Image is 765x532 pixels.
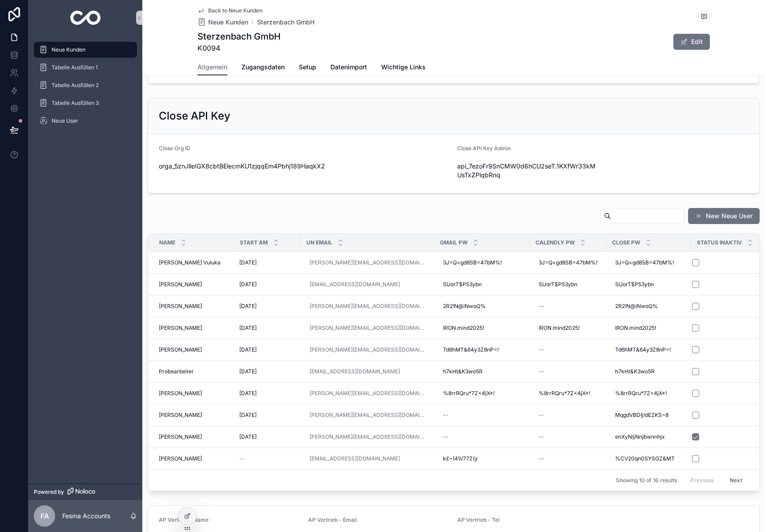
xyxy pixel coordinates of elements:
[159,259,221,266] span: [PERSON_NAME] Vuluka
[535,452,601,466] a: --
[306,343,429,357] a: [PERSON_NAME][EMAIL_ADDRESS][DOMAIN_NAME]
[239,390,257,397] span: [DATE]
[539,390,590,397] span: %8rrRQru*7Z<4jX*!
[239,346,257,353] span: [DATE]
[257,18,314,27] a: Sterzenbach GmbH
[159,412,229,419] a: [PERSON_NAME]
[28,484,142,500] a: Powered by
[299,63,316,72] span: Setup
[239,433,295,440] a: [DATE]
[306,239,332,246] span: UN Email
[443,368,483,375] span: h7kHt&K3wo5R
[439,452,524,466] a: k£~(4\V77Z(y
[239,281,257,288] span: [DATE]
[440,239,467,246] span: Gmail Pw
[240,239,268,246] span: Start am
[535,299,601,313] a: --
[239,324,257,332] span: [DATE]
[310,412,425,419] a: [PERSON_NAME][EMAIL_ADDRESS][DOMAIN_NAME]
[539,303,544,310] div: --
[535,343,601,357] a: --
[306,408,429,422] a: [PERSON_NAME][EMAIL_ADDRESS][DOMAIN_NAME]
[688,208,760,224] a: New Neue User
[381,63,426,72] span: Wichtige Links
[159,433,202,440] span: [PERSON_NAME]
[159,346,202,353] span: [PERSON_NAME]
[615,324,656,332] span: IRON.mind2025!
[381,59,426,77] a: Wichtige Links
[612,430,686,444] a: enXyN§Nnjbwnnhjx
[612,239,640,246] span: Close Pw
[443,259,502,266] span: 3J=Q<gd8SB=47bM%!
[457,145,511,152] span: Close API Key Admin
[539,259,597,266] span: 3J=Q<gd8SB=47bM%!
[159,162,450,171] span: orga_5znJlleIGX8cbtBElecmKU1zjqqEm4Pbhj189HaqkX2
[306,364,429,379] a: [EMAIL_ADDRESS][DOMAIN_NAME]
[159,324,202,332] span: [PERSON_NAME]
[612,256,686,270] a: 3J=Q<gd8SB=47bM%!
[673,34,710,50] button: Edit
[159,259,229,266] a: [PERSON_NAME] Vuluka
[208,7,262,14] span: Back to Neue Kunden
[239,455,295,462] a: --
[239,303,295,310] a: [DATE]
[197,18,248,27] a: Neue Kunden
[310,455,400,462] a: [EMAIL_ADDRESS][DOMAIN_NAME]
[239,390,295,397] a: [DATE]
[34,95,137,111] a: Tabelle Ausfüllen 3
[535,256,601,270] a: 3J=Q<gd8SB=47bM%!
[239,259,257,266] span: [DATE]
[535,239,575,246] span: Calendly Pw
[239,455,245,462] span: --
[34,488,64,496] span: Powered by
[443,346,499,353] span: Td6hMT&64y3Z8nP=!
[306,256,429,270] a: [PERSON_NAME][EMAIL_ADDRESS][DOMAIN_NAME]
[539,368,544,375] div: --
[62,512,110,520] p: Fesma Accounts
[197,63,227,72] span: Allgemein
[612,277,686,292] a: SUorT$P53ybn
[612,364,686,379] a: h7kHt&K3wo5R
[443,412,448,419] div: --
[34,113,137,129] a: Neue User
[159,368,229,375] a: Probearbeiter
[52,46,85,53] span: Neue Kunden
[28,36,142,140] div: scrollable content
[159,516,209,523] span: AP Vertrieb - Name
[616,477,677,484] span: Showing 10 of 16 results
[159,303,202,310] span: [PERSON_NAME]
[159,324,229,332] a: [PERSON_NAME]
[159,455,202,462] span: [PERSON_NAME]
[439,277,524,292] a: SUorT$P53ybn
[239,346,295,353] a: [DATE]
[615,303,658,310] span: 2R2!N@iNwoQ%
[239,412,257,419] span: [DATE]
[242,59,285,77] a: Zugangsdaten
[40,511,49,521] span: FA
[439,408,524,422] a: --
[612,299,686,313] a: 2R2!N@iNwoQ%
[34,77,137,93] a: Tabelle Ausfüllen 2
[52,82,99,89] span: Tabelle Ausfüllen 2
[306,321,429,335] a: [PERSON_NAME][EMAIL_ADDRESS][DOMAIN_NAME]
[239,412,295,419] a: [DATE]
[535,364,601,379] a: --
[443,455,478,462] span: k£~(4\V77Z(y
[535,408,601,422] a: --
[52,100,99,107] span: Tabelle Ausfüllen 3
[457,162,600,180] span: api_7ezoFr9SnCMW0d6hCU2seT.1KXfWr33kMUsTxZPlqbRnq
[539,412,544,419] div: --
[535,430,601,444] a: --
[439,386,524,400] a: %8rrRQru*7Z<4jX*!
[615,390,667,397] span: %8rrRQru*7Z<4jX*!
[159,281,229,288] a: [PERSON_NAME]
[443,303,486,310] span: 2R2!N@iNwoQ%
[697,239,742,246] span: Status Inaktiv
[615,368,655,375] span: h7kHt&K3wo5R
[197,30,281,43] h1: Sterzenbach GmbH
[439,299,524,313] a: 2R2!N@iNwoQ%
[439,343,524,357] a: Td6hMT&64y3Z8nP=!
[439,364,524,379] a: h7kHt&K3wo5R
[34,60,137,76] a: Tabelle Ausfüllen 1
